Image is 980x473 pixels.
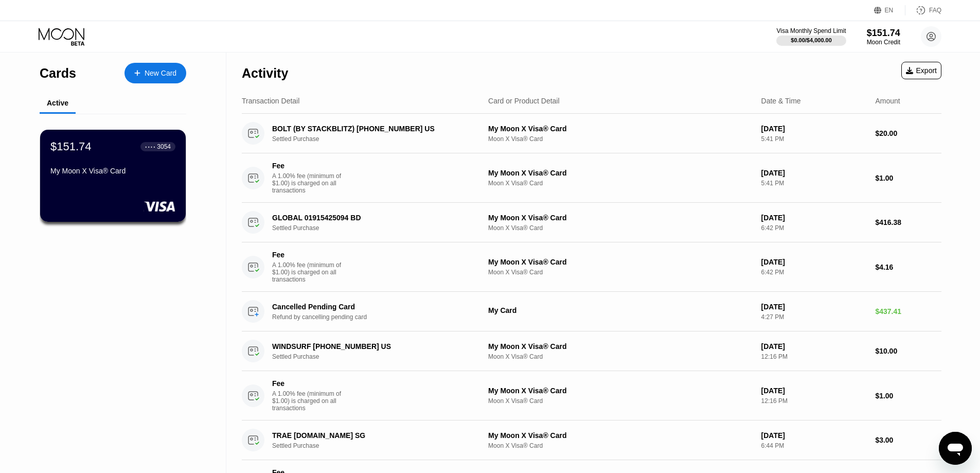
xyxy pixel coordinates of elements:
div: GLOBAL 01915425094 BDSettled PurchaseMy Moon X Visa® CardMoon X Visa® Card[DATE]6:42 PM$416.38 [242,203,941,242]
div: Settled Purchase [272,353,487,360]
div: My Moon X Visa® Card [488,387,753,395]
div: Activity [242,66,288,81]
div: FeeA 1.00% fee (minimum of $1.00) is charged on all transactionsMy Moon X Visa® CardMoon X Visa® ... [242,371,941,421]
div: Settled Purchase [272,442,487,449]
div: My Moon X Visa® Card [488,258,753,266]
div: Active [47,99,68,107]
div: Card or Product Detail [488,97,560,105]
div: My Moon X Visa® Card [488,169,753,177]
div: 4:27 PM [761,313,867,321]
div: My Card [488,306,753,314]
div: My Moon X Visa® Card [488,342,753,351]
div: 5:41 PM [761,135,867,143]
div: $1.00 [875,392,941,400]
div: GLOBAL 01915425094 BD [272,214,472,222]
div: BOLT (BY STACKBLITZ) [PHONE_NUMBER] US [272,125,472,133]
div: 6:42 PM [761,269,867,276]
div: WINDSURF [PHONE_NUMBER] US [272,342,472,351]
div: 5:41 PM [761,180,867,187]
div: Settled Purchase [272,135,487,143]
div: FAQ [929,7,941,14]
div: $4.16 [875,263,941,271]
div: $10.00 [875,347,941,355]
div: [DATE] [761,431,867,440]
div: WINDSURF [PHONE_NUMBER] USSettled PurchaseMy Moon X Visa® CardMoon X Visa® Card[DATE]12:16 PM$10.00 [242,331,941,371]
div: [DATE] [761,387,867,395]
div: Transaction Detail [242,97,299,105]
div: My Moon X Visa® Card [50,167,175,175]
div: My Moon X Visa® Card [488,214,753,222]
div: $151.74Moon Credit [867,28,900,46]
div: Date & Time [761,97,801,105]
div: Moon X Visa® Card [488,269,753,276]
div: FAQ [905,5,941,15]
div: Fee [272,251,344,259]
div: My Moon X Visa® Card [488,431,753,440]
div: Settled Purchase [272,224,487,232]
div: Moon X Visa® Card [488,135,753,143]
div: Export [901,62,941,79]
div: Cards [40,66,76,81]
div: 6:44 PM [761,442,867,449]
div: BOLT (BY STACKBLITZ) [PHONE_NUMBER] USSettled PurchaseMy Moon X Visa® CardMoon X Visa® Card[DATE]... [242,114,941,153]
div: Cancelled Pending Card [272,303,472,311]
div: 3054 [157,143,171,150]
div: A 1.00% fee (minimum of $1.00) is charged on all transactions [272,172,349,194]
div: $0.00 / $4,000.00 [791,37,832,43]
div: [DATE] [761,342,867,351]
div: Moon X Visa® Card [488,442,753,449]
div: Moon X Visa® Card [488,224,753,232]
div: My Moon X Visa® Card [488,125,753,133]
div: [DATE] [761,214,867,222]
div: 12:16 PM [761,353,867,360]
div: Refund by cancelling pending card [272,313,487,321]
div: [DATE] [761,258,867,266]
div: New Card [145,69,176,78]
div: [DATE] [761,169,867,177]
div: Export [906,66,937,75]
div: Amount [875,97,900,105]
iframe: Button to launch messaging window [939,432,972,465]
div: FeeA 1.00% fee (minimum of $1.00) is charged on all transactionsMy Moon X Visa® CardMoon X Visa® ... [242,153,941,203]
div: Visa Monthly Spend Limit [776,27,846,34]
div: $151.74 [50,140,92,153]
div: EN [885,7,894,14]
div: Visa Monthly Spend Limit$0.00/$4,000.00 [776,27,846,46]
div: Fee [272,379,344,388]
div: $437.41 [875,307,941,316]
div: TRAE [DOMAIN_NAME] SG [272,431,472,440]
div: New Card [124,63,186,83]
div: Moon X Visa® Card [488,397,753,405]
div: TRAE [DOMAIN_NAME] SGSettled PurchaseMy Moon X Visa® CardMoon X Visa® Card[DATE]6:44 PM$3.00 [242,421,941,460]
div: Fee [272,162,344,170]
div: EN [874,5,905,15]
div: FeeA 1.00% fee (minimum of $1.00) is charged on all transactionsMy Moon X Visa® CardMoon X Visa® ... [242,242,941,292]
div: $20.00 [875,129,941,137]
div: $1.00 [875,174,941,182]
div: Moon X Visa® Card [488,353,753,360]
div: Moon Credit [867,39,900,46]
div: Moon X Visa® Card [488,180,753,187]
div: ● ● ● ● [145,145,155,148]
div: 12:16 PM [761,397,867,405]
div: $151.74● ● ● ●3054My Moon X Visa® Card [40,130,186,222]
div: Cancelled Pending CardRefund by cancelling pending cardMy Card[DATE]4:27 PM$437.41 [242,292,941,331]
div: $151.74 [867,28,900,39]
div: $3.00 [875,436,941,444]
div: A 1.00% fee (minimum of $1.00) is charged on all transactions [272,261,349,283]
div: [DATE] [761,303,867,311]
div: A 1.00% fee (minimum of $1.00) is charged on all transactions [272,390,349,412]
div: 6:42 PM [761,224,867,232]
div: [DATE] [761,125,867,133]
div: $416.38 [875,218,941,226]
